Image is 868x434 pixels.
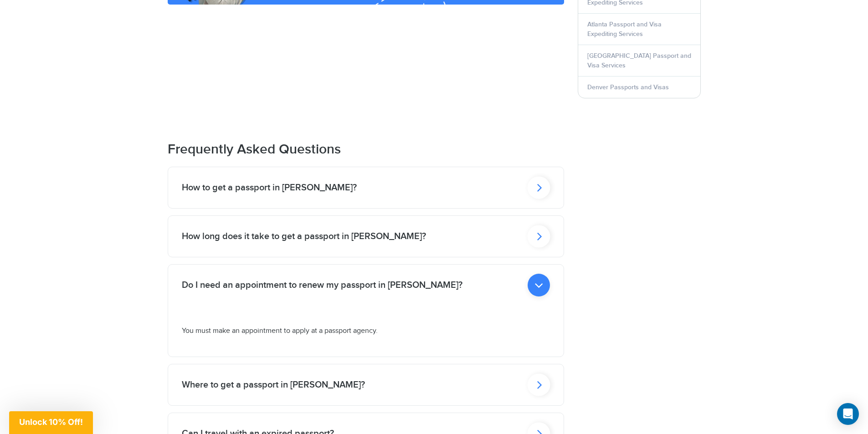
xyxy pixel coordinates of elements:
[168,141,564,158] h2: Frequently Asked Questions
[587,52,691,69] a: [GEOGRAPHIC_DATA] Passport and Visa Services
[182,231,426,242] h2: How long does it take to get a passport in [PERSON_NAME]?
[19,417,83,427] span: Unlock 10% Off!
[182,182,357,193] h2: How to get a passport in [PERSON_NAME]?
[9,411,93,434] div: Unlock 10% Off!
[182,379,365,390] h2: Where to get a passport in [PERSON_NAME]?
[168,5,564,114] iframe: Customer reviews powered by Trustpilot
[587,83,669,91] a: Denver Passports and Visas
[182,280,462,291] h2: Do I need an appointment to renew my passport in [PERSON_NAME]?
[182,326,550,337] p: You must make an appointment to apply at a passport agency.
[837,403,859,425] div: Open Intercom Messenger
[587,20,662,38] a: Atlanta Passport and Visa Expediting Services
